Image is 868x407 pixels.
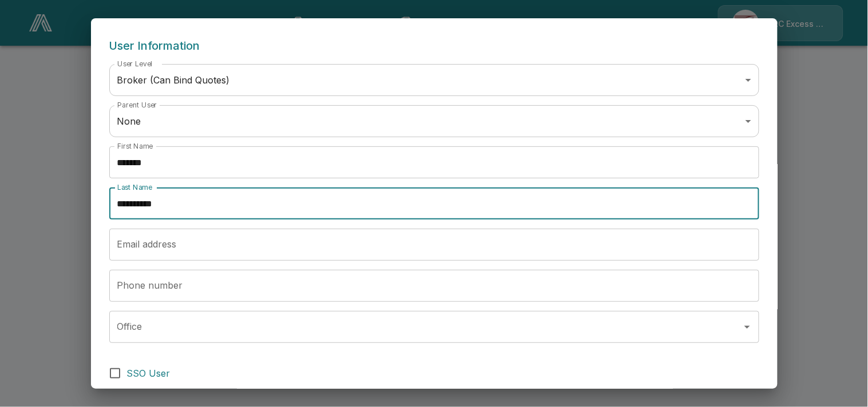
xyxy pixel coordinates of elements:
[109,105,759,137] div: None
[117,141,153,151] label: First Name
[117,182,152,192] label: Last Name
[127,366,171,380] span: SSO User
[739,319,755,335] button: Open
[117,59,153,69] label: User Level
[109,64,759,96] div: Broker (Can Bind Quotes)
[109,37,759,55] h6: User Information
[117,100,157,110] label: Parent User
